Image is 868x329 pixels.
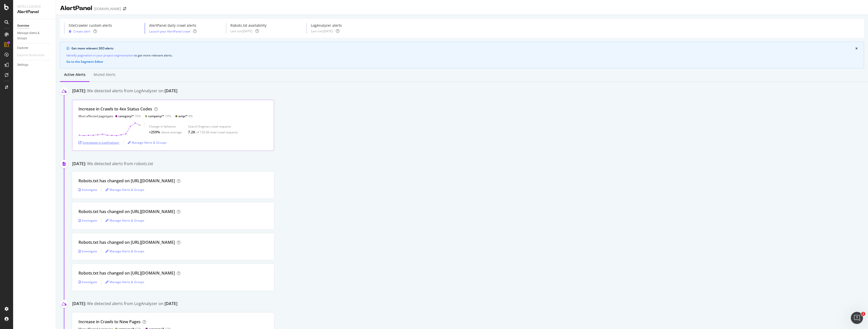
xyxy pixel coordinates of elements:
[17,31,52,41] a: Manage Alerts & Groups
[66,53,133,58] a: Identify pagination in your project segmentation
[94,72,116,77] div: Muted alerts
[230,23,266,28] div: Robots.txt availability
[105,217,144,225] button: Manage Alerts & Groups
[78,270,175,276] div: Robots.txt has changed on [URL][DOMAIN_NAME]
[78,114,113,118] div: Most affected pagetypes
[87,161,153,167] div: We detected alerts from robots.txt
[94,6,121,11] div: [DOMAIN_NAME]
[161,130,182,134] div: above average
[851,312,863,324] iframe: Intercom live chat
[178,114,188,118] div: amp/*
[72,301,86,308] div: [DATE]:
[230,29,252,33] div: Last run: [DATE]
[128,140,167,145] a: Manage Alerts & Groups
[188,124,238,129] div: Search Engines crawl requests
[78,240,175,245] div: Robots.txt has changed on [URL][DOMAIN_NAME]
[118,114,141,118] div: 70%
[69,29,90,34] button: Create alert
[196,130,238,134] div: of 135.0K total crawl requests
[78,217,97,225] button: Investigate
[78,278,97,286] button: Investigate
[861,312,865,316] span: 1
[78,280,97,284] a: Investigate
[72,161,86,167] div: [DATE]:
[165,88,177,94] div: [DATE]
[78,178,175,184] div: Robots.txt has changed on [URL][DOMAIN_NAME]
[105,247,144,255] button: Manage Alerts & Groups
[105,188,144,192] a: Manage Alerts & Groups
[149,124,182,129] div: Change in behavior
[78,140,119,145] a: Investigate in LogAnalyzer
[69,23,112,28] div: SiteCrawler custom alerts
[17,23,52,28] a: Overview
[17,45,28,51] div: Explorer
[105,249,144,253] a: Manage Alerts & Groups
[17,4,52,9] div: Intelligence
[178,114,193,118] div: 8%
[148,114,164,118] div: company/*
[149,23,197,28] div: AlertPanel daily crawl alerts
[78,186,97,194] button: Investigate
[105,278,144,286] button: Manage Alerts & Groups
[123,7,126,11] div: arrow-right-arrow-left
[64,72,86,77] div: Active alerts
[87,88,177,95] div: We detected alerts from LogAnalyzer on
[149,29,190,34] button: Launch your AlertPanel crawl
[60,42,864,68] div: info banner
[105,280,144,284] a: Manage Alerts & Groups
[17,62,52,68] a: Settings
[128,138,167,146] button: Manage Alerts & Groups
[78,249,97,253] a: Investigate
[78,319,141,325] div: Increase in Crawls to New Pages
[17,9,52,15] div: AlertPanel
[148,114,171,118] div: 19%
[17,53,49,58] a: Explorer Bookmarks
[78,218,97,223] a: Investigate
[17,62,28,68] div: Settings
[72,88,86,95] div: [DATE]:
[60,4,92,13] div: AlertPanel
[78,247,97,255] button: Investigate
[149,130,160,135] div: +259%
[87,301,177,308] div: We detected alerts from LogAnalyzer on
[78,106,152,112] div: Increase in Crawls to 4xx Status Codes
[118,114,134,118] div: category/*
[854,46,859,51] button: close banner
[17,31,47,41] div: Manage Alerts & Groups
[17,23,29,28] div: Overview
[17,45,52,51] a: Explorer
[105,218,144,223] a: Manage Alerts & Groups
[71,46,855,51] div: Get more relevant SEO alerts
[311,23,342,28] div: LogAnalyzer alerts
[165,301,177,307] div: [DATE]
[188,130,195,135] div: 7.2K
[17,53,44,58] div: Explorer Bookmarks
[78,188,97,192] a: Investigate
[73,29,90,34] div: Create alert
[66,60,103,64] button: Go to the Segment Editor
[78,209,175,215] div: Robots.txt has changed on [URL][DOMAIN_NAME]
[78,138,119,146] button: Investigate in LogAnalyzer
[311,29,333,33] div: Last run: [DATE]
[66,53,858,58] div: to get more relevant alerts .
[105,186,144,194] button: Manage Alerts & Groups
